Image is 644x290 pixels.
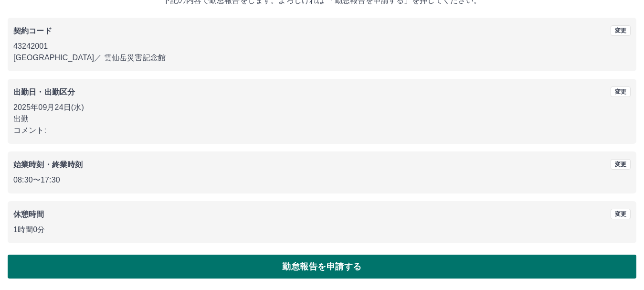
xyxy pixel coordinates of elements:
p: 08:30 〜 17:30 [13,174,631,186]
button: 変更 [611,25,631,36]
b: 休憩時間 [13,210,44,218]
p: 43242001 [13,41,631,52]
p: 出勤 [13,113,631,125]
b: 始業時刻・終業時刻 [13,161,83,169]
button: 勤怠報告を申請する [8,255,636,279]
button: 変更 [611,86,631,97]
b: 契約コード [13,27,52,35]
button: 変更 [611,209,631,219]
p: 2025年09月24日(水) [13,102,631,113]
p: [GEOGRAPHIC_DATA] ／ 雲仙岳災害記念館 [13,52,631,64]
p: コメント: [13,125,631,136]
p: 1時間0分 [13,224,631,236]
button: 変更 [611,159,631,170]
b: 出勤日・出勤区分 [13,88,75,96]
